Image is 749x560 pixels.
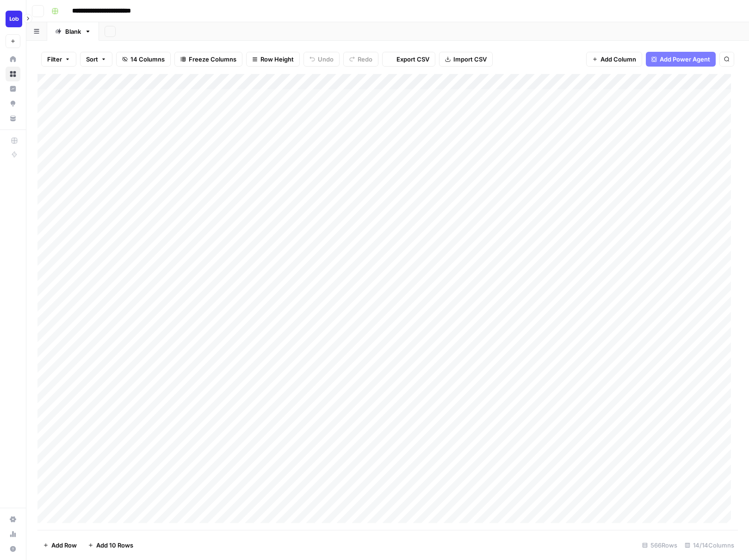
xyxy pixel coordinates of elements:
button: Workspace: Lob [6,7,20,31]
span: Add 10 Rows [96,541,133,550]
span: Import CSV [453,55,487,64]
a: Blank [47,22,99,41]
button: Row Height [246,52,300,67]
a: Settings [6,512,20,527]
span: 14 Columns [130,55,165,64]
span: Row Height [260,55,294,64]
div: Blank [65,27,81,36]
a: Browse [6,67,20,81]
span: Add Column [600,55,636,64]
button: Undo [303,52,340,67]
button: Freeze Columns [174,52,242,67]
button: Add Power Agent [646,52,716,67]
span: Add Row [51,541,77,550]
a: Home [6,52,20,67]
span: Undo [318,55,334,64]
a: Usage [6,527,20,542]
button: Redo [343,52,378,67]
a: Your Data [6,111,20,126]
span: Redo [358,55,372,64]
button: Add Column [586,52,642,67]
span: Filter [47,55,62,64]
button: Sort [80,52,112,67]
div: 566 Rows [638,538,681,553]
button: Add Row [37,538,82,553]
img: Lob Logo [6,11,22,27]
span: Export CSV [396,55,429,64]
button: 14 Columns [116,52,171,67]
button: Help + Support [6,542,20,556]
button: Filter [41,52,76,67]
button: Add 10 Rows [82,538,139,553]
span: Freeze Columns [189,55,236,64]
div: 14/14 Columns [681,538,738,553]
button: Export CSV [382,52,435,67]
a: Insights [6,81,20,96]
a: Opportunities [6,96,20,111]
span: Add Power Agent [660,55,710,64]
span: Sort [86,55,98,64]
button: Import CSV [439,52,493,67]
